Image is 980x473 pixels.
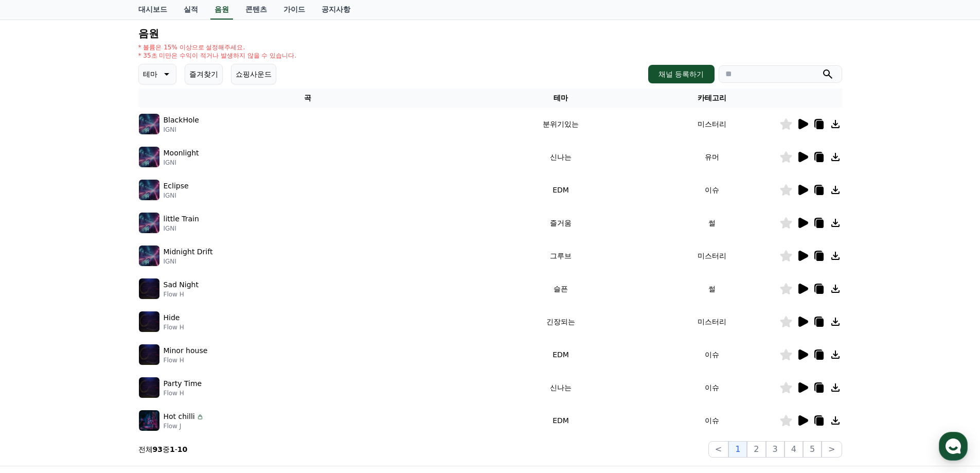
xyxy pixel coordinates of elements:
a: 홈 [3,326,68,352]
button: 1 [728,441,747,458]
img: music [139,213,159,233]
strong: 1 [170,445,175,453]
td: 이슈 [645,404,779,437]
td: EDM [477,173,644,206]
button: 쇼핑사운드 [231,64,276,84]
p: * 35초 미만은 수익이 적거나 발생하지 않을 수 있습니다. [138,51,297,60]
button: 채널 등록하기 [648,65,714,83]
td: 신나는 [477,371,644,404]
td: 슬픈 [477,272,644,305]
p: Flow H [164,356,208,364]
p: BlackHole [164,115,199,126]
img: music [139,377,159,398]
td: EDM [477,404,644,437]
p: Moonlight [164,148,199,159]
td: 분위기있는 [477,108,644,141]
button: > [822,441,842,458]
p: IGNI [164,126,199,134]
p: Hot chilli [164,411,195,422]
td: EDM [477,338,644,371]
th: 곡 [138,89,477,108]
th: 카테고리 [645,89,779,108]
td: 미스터리 [645,305,779,338]
p: Party Time [164,378,202,389]
h4: 음원 [138,28,842,39]
strong: 10 [177,445,187,453]
td: 썰 [645,206,779,239]
p: Eclipse [164,181,189,191]
a: 설정 [133,326,198,352]
td: 유머 [645,141,779,173]
img: music [139,180,159,200]
p: * 볼륨은 15% 이상으로 설정해주세요. [138,43,297,51]
button: < [708,441,728,458]
strong: 93 [153,445,163,453]
p: IGNI [164,159,199,167]
td: 이슈 [645,338,779,371]
button: 5 [803,441,822,458]
td: 신나는 [477,141,644,173]
button: 2 [747,441,765,458]
th: 테마 [477,89,644,108]
td: 썰 [645,272,779,305]
img: music [139,410,159,431]
p: Minor house [164,345,208,356]
span: 홈 [32,342,39,350]
button: 테마 [138,64,176,84]
p: Midnight Drift [164,247,213,257]
p: little Train [164,214,199,224]
p: IGNI [164,224,199,233]
p: Flow H [164,290,199,299]
button: 즐겨찾기 [185,64,223,84]
p: Hide [164,312,180,323]
p: IGNI [164,257,213,266]
td: 이슈 [645,371,779,404]
p: 테마 [143,67,157,81]
p: 전체 중 - [138,444,188,454]
td: 긴장되는 [477,305,644,338]
p: Flow H [164,389,202,397]
td: 미스터리 [645,239,779,272]
p: Sad Night [164,279,199,290]
a: 대화 [68,326,133,352]
td: 즐거움 [477,206,644,239]
span: 설정 [159,342,171,350]
p: Flow H [164,323,184,331]
p: IGNI [164,191,189,200]
img: music [139,246,159,266]
td: 이슈 [645,173,779,206]
button: 3 [766,441,785,458]
span: 대화 [94,342,106,351]
button: 4 [785,441,803,458]
td: 그루브 [477,239,644,272]
td: 미스터리 [645,108,779,141]
img: music [139,278,159,299]
img: music [139,114,159,134]
p: Flow J [164,422,204,430]
img: music [139,344,159,365]
img: music [139,311,159,332]
img: music [139,147,159,167]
